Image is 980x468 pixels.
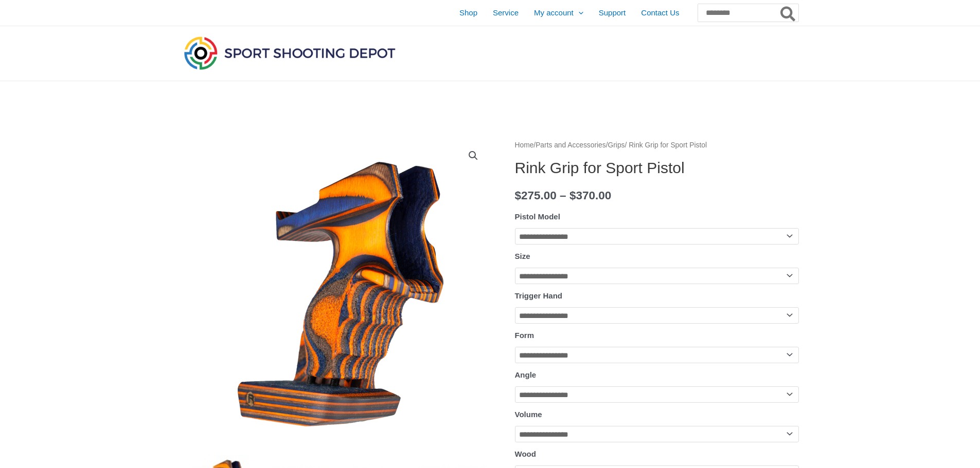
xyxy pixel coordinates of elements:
label: Size [515,252,530,260]
label: Angle [515,370,537,379]
span: – [560,189,566,202]
label: Pistol Model [515,212,560,221]
img: Sport Shooting Depot [182,34,398,72]
label: Trigger Hand [515,291,563,300]
bdi: 275.00 [515,189,557,202]
a: Home [515,141,534,149]
a: Grips [608,141,625,149]
nav: Breadcrumb [515,139,799,152]
label: Volume [515,410,542,419]
a: View full-screen image gallery [464,146,483,165]
h1: Rink Grip for Sport Pistol [515,159,799,177]
label: Wood [515,450,536,458]
span: $ [569,189,576,202]
bdi: 370.00 [569,189,611,202]
button: Search [778,4,798,22]
a: Parts and Accessories [536,141,606,149]
label: Form [515,331,534,340]
span: $ [515,189,522,202]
